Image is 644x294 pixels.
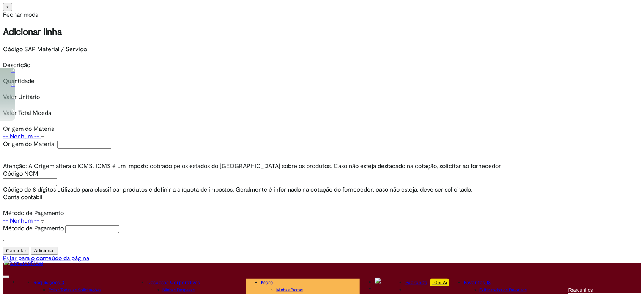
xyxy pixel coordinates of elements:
[3,247,29,255] button: Cancelar
[3,225,64,232] label: Método de Pagamento
[3,255,89,262] a: Pular para o conteúdo da página
[464,279,485,286] span: Favoritos
[464,279,491,286] a: Favoritos : 18
[147,279,200,286] a: Despesas Corporativas :
[3,46,87,53] span: Código SAP Material / Serviço
[3,86,57,93] input: Quantidade
[3,263,641,270] a: Ir para a Homepage
[147,279,200,286] span: Despesas Corporativas
[41,220,44,223] input: Método de Pagamento
[3,26,641,38] h2: Adicionar linha
[3,209,64,217] span: Método de Pagamento
[3,178,57,186] input: Código NCM
[3,54,57,61] input: Código SAP Material / Serviço
[261,279,273,286] a: More : 4
[479,287,527,293] a: Exibir todos os Favoritos
[3,93,40,101] span: Valor Unitário
[49,287,101,293] a: Exibir Todas as Solicitações
[3,61,30,69] span: Descrição
[31,247,58,255] button: Adicionar
[375,278,381,284] img: click_logo_yellow_360x200.png
[41,136,44,138] input: Origem do Material
[3,162,641,170] div: Atenção: A Origem altera o ICMS. ICMS é um imposto cobrado pelos estados do [GEOGRAPHIC_DATA] sob...
[3,125,56,133] span: Origem do Material
[276,287,303,293] a: Minhas Pastas
[162,287,195,293] a: Minhas Despesas
[261,279,273,286] span: More
[3,11,641,19] div: Fechar modal
[33,279,64,286] a: Requisições : 3
[405,279,449,286] div: Padroniza
[3,118,57,125] input: Valor Total Moeda
[3,202,57,209] input: Conta contábil
[3,3,12,11] button: Fechar modal
[430,279,449,286] p: +GenAi
[3,77,35,85] span: Quantidade
[4,259,140,267] img: ServiceNow
[3,140,56,148] label: Origem do Material
[3,276,9,278] button: Alternar navegação
[33,279,60,286] span: Requisições
[3,3,641,255] div: Lista de Itens
[61,279,64,286] span: 3
[3,193,43,201] span: Conta contábil
[3,70,57,77] input: Descrição
[3,109,51,117] span: Somente leitura - Valor Total Moeda
[3,186,641,193] div: Código de 8 dígitos utilizado para classificar produtos e definir a alíquota de impostos. Geralme...
[568,287,593,293] a: Rascunhos
[3,217,39,225] span: -- Nenhum --
[487,279,491,286] span: 18
[3,133,39,140] span: -- Nenhum --
[3,102,57,109] input: Valor Unitário
[3,170,38,178] span: Código NCM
